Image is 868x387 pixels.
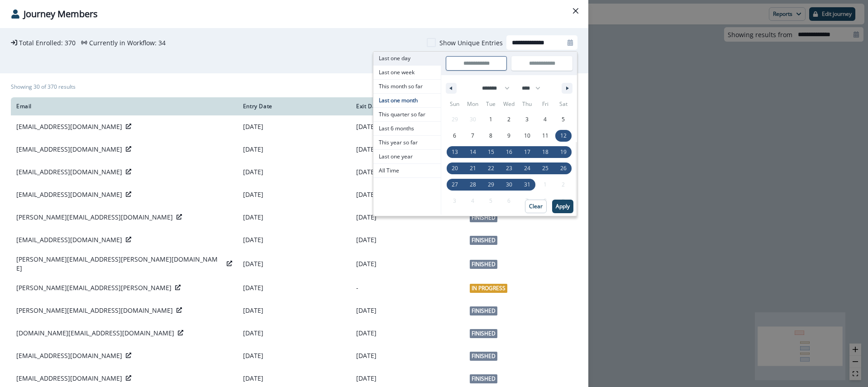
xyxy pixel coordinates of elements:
[470,144,476,160] span: 14
[464,144,482,160] button: 14
[470,329,497,338] span: Finished
[482,111,500,128] button: 1
[554,144,572,160] button: 19
[556,203,570,210] p: Apply
[373,94,441,107] span: Last one month
[243,329,345,338] p: [DATE]
[552,200,573,213] button: Apply
[356,145,458,154] p: [DATE]
[373,164,441,178] button: All Time
[470,284,507,293] span: In Progress
[482,160,500,177] button: 22
[506,177,512,193] span: 30
[373,122,441,136] button: Last 6 months
[16,306,173,315] p: [PERSON_NAME][EMAIL_ADDRESS][DOMAIN_NAME]
[518,177,536,193] button: 31
[488,144,494,160] span: 15
[488,160,494,177] span: 22
[439,38,503,48] p: Show Unique Entries
[489,128,492,144] span: 8
[529,203,543,210] p: Clear
[500,128,518,144] button: 9
[243,374,345,383] p: [DATE]
[554,97,572,111] span: Sat
[464,177,482,193] button: 28
[356,283,458,292] p: -
[470,177,476,193] span: 28
[243,259,345,268] p: [DATE]
[373,108,441,122] button: This quarter so far
[373,80,441,94] button: This month so far
[65,38,76,48] p: 370
[488,177,494,193] span: 29
[373,94,441,108] button: Last one month
[356,329,458,338] p: [DATE]
[560,144,567,160] span: 19
[464,128,482,144] button: 7
[470,160,476,177] span: 21
[243,213,345,222] p: [DATE]
[471,128,474,144] span: 7
[536,144,554,160] button: 18
[482,128,500,144] button: 8
[507,128,510,144] span: 9
[542,144,548,160] span: 18
[452,144,458,160] span: 13
[470,306,497,315] span: Finished
[518,111,536,128] button: 3
[525,111,529,128] span: 3
[11,84,76,90] h1: Showing 30 of 370 results
[524,128,530,144] span: 10
[19,38,63,48] p: Total Enrolled:
[356,122,458,131] p: [DATE]
[446,128,464,144] button: 6
[554,128,572,144] button: 12
[542,128,548,144] span: 11
[464,97,482,111] span: Mon
[554,160,572,177] button: 26
[536,111,554,128] button: 4
[373,136,441,149] span: This year so far
[536,128,554,144] button: 11
[16,190,122,199] p: [EMAIL_ADDRESS][DOMAIN_NAME]
[470,352,497,361] span: Finished
[542,160,548,177] span: 25
[524,177,530,193] span: 31
[470,260,497,269] span: Finished
[356,103,458,110] div: Exit Date
[243,283,345,292] p: [DATE]
[500,160,518,177] button: 23
[560,160,567,177] span: 26
[373,122,441,135] span: Last 6 months
[243,235,345,244] p: [DATE]
[16,167,122,177] p: [EMAIL_ADDRESS][DOMAIN_NAME]
[482,144,500,160] button: 15
[506,144,512,160] span: 16
[500,144,518,160] button: 16
[16,103,232,110] div: Email
[452,160,458,177] span: 20
[373,136,441,150] button: This year so far
[243,145,345,154] p: [DATE]
[16,351,122,360] p: [EMAIL_ADDRESS][DOMAIN_NAME]
[16,255,223,273] p: [PERSON_NAME][EMAIL_ADDRESS][PERSON_NAME][DOMAIN_NAME]
[356,213,458,222] p: [DATE]
[554,111,572,128] button: 5
[243,103,345,110] div: Entry Date
[373,150,441,164] button: Last one year
[500,177,518,193] button: 30
[373,52,441,66] button: Last one day
[470,236,497,245] span: Finished
[373,66,441,80] button: Last one week
[16,213,173,222] p: [PERSON_NAME][EMAIL_ADDRESS][DOMAIN_NAME]
[373,80,441,93] span: This month so far
[373,108,441,121] span: This quarter so far
[243,351,345,360] p: [DATE]
[243,167,345,177] p: [DATE]
[16,329,174,338] p: [DOMAIN_NAME][EMAIL_ADDRESS][DOMAIN_NAME]
[16,235,122,244] p: [EMAIL_ADDRESS][DOMAIN_NAME]
[518,160,536,177] button: 24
